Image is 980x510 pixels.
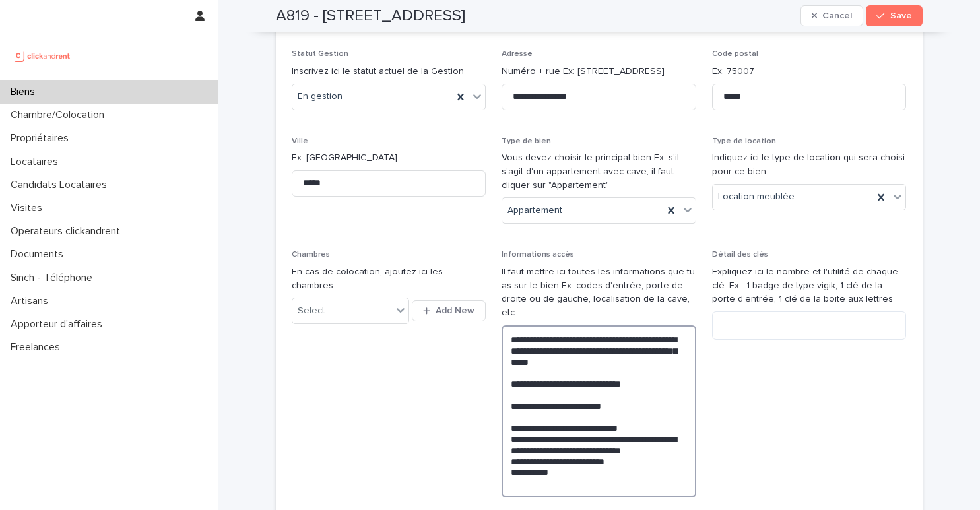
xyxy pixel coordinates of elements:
[5,156,69,168] p: Locataires
[800,5,864,26] button: Cancel
[502,65,696,79] p: Numéro + rue Ex: [STREET_ADDRESS]
[890,11,912,20] span: Save
[507,204,562,218] span: Appartement
[5,248,74,261] p: Documents
[11,43,75,69] img: UCB0brd3T0yccxBKYDjQ
[5,341,71,354] p: Freelances
[712,265,907,306] p: Expliquez ici le nombre et l'utilité de chaque clé. Ex : 1 badge de type vigik, 1 clé de la porte...
[5,318,113,331] p: Apporteur d'affaires
[292,50,348,58] span: Statut Gestion
[5,109,115,121] p: Chambre/Colocation
[5,202,53,214] p: Visites
[5,272,103,284] p: Sinch - Téléphone
[292,65,486,79] p: Inscrivez ici le statut actuel de la Gestion
[712,65,907,79] p: Ex: 75007
[5,295,59,307] p: Artisans
[718,190,795,204] span: Location meublée
[712,50,758,58] span: Code postal
[5,132,79,144] p: Propriétaires
[298,90,343,104] span: En gestion
[292,265,486,293] p: En cas de colocation, ajoutez ici les chambres
[502,137,551,145] span: Type de bien
[502,151,696,192] p: Vous devez choisir le principal bien Ex: s'il s'agit d'un appartement avec cave, il faut cliquer ...
[712,137,776,145] span: Type de location
[5,86,46,98] p: Biens
[5,225,131,238] p: Operateurs clickandrent
[502,50,533,58] span: Adresse
[5,179,117,191] p: Candidats Locataires
[712,251,768,259] span: Détail des clés
[712,151,907,179] p: Indiquez ici le type de location qui sera choisi pour ce bien.
[292,151,486,165] p: Ex: [GEOGRAPHIC_DATA]
[298,304,331,318] div: Select...
[412,300,486,321] button: Add New
[502,251,574,259] span: Informations accès
[276,7,465,26] h2: A819 - [STREET_ADDRESS]
[436,306,474,315] span: Add New
[292,137,308,145] span: Ville
[502,265,696,320] p: Il faut mettre ici toutes les informations que tu as sur le bien Ex: codes d'entrée, porte de dro...
[866,5,922,26] button: Save
[292,251,330,259] span: Chambres
[822,11,852,20] span: Cancel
